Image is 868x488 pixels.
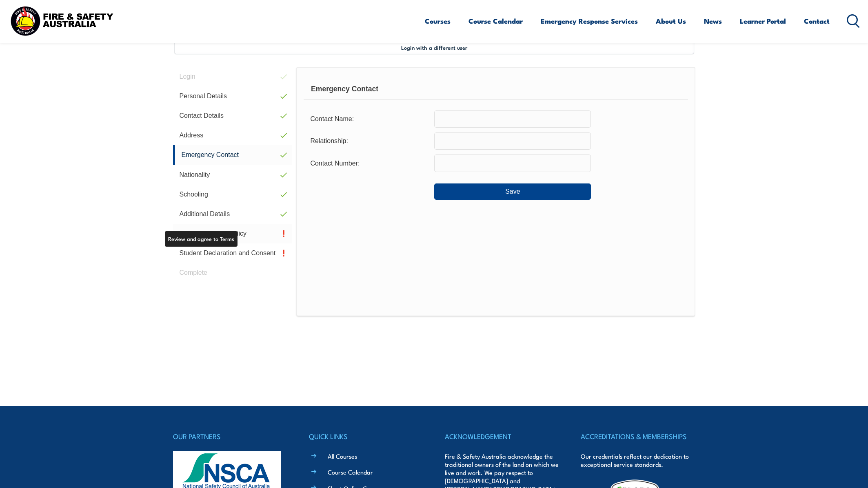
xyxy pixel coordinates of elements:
[328,468,373,476] a: Course Calendar
[304,111,434,127] div: Contact Name:
[328,452,357,460] a: All Courses
[173,165,292,185] a: Nationality
[173,126,292,145] a: Address
[173,204,292,224] a: Additional Details
[740,10,786,32] a: Learner Portal
[173,185,292,204] a: Schooling
[401,44,467,51] span: Login with a different user
[173,145,292,165] a: Emergency Contact
[656,10,686,32] a: About Us
[304,155,434,171] div: Contact Number:
[581,452,695,468] p: Our credentials reflect our dedication to exceptional service standards.
[173,106,292,126] a: Contact Details
[173,224,292,243] a: Privacy Notice & Policy
[804,10,830,32] a: Contact
[704,10,722,32] a: News
[445,431,559,442] h4: ACKNOWLEDGEMENT
[468,10,523,32] a: Course Calendar
[304,133,434,149] div: Relationship:
[173,243,292,263] a: Student Declaration and Consent
[541,10,638,32] a: Emergency Response Services
[309,431,423,442] h4: QUICK LINKS
[434,183,591,200] button: Save
[304,79,688,99] div: Emergency Contact
[173,86,292,106] a: Personal Details
[581,431,695,442] h4: ACCREDITATIONS & MEMBERSHIPS
[425,10,451,32] a: Courses
[173,431,287,442] h4: OUR PARTNERS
